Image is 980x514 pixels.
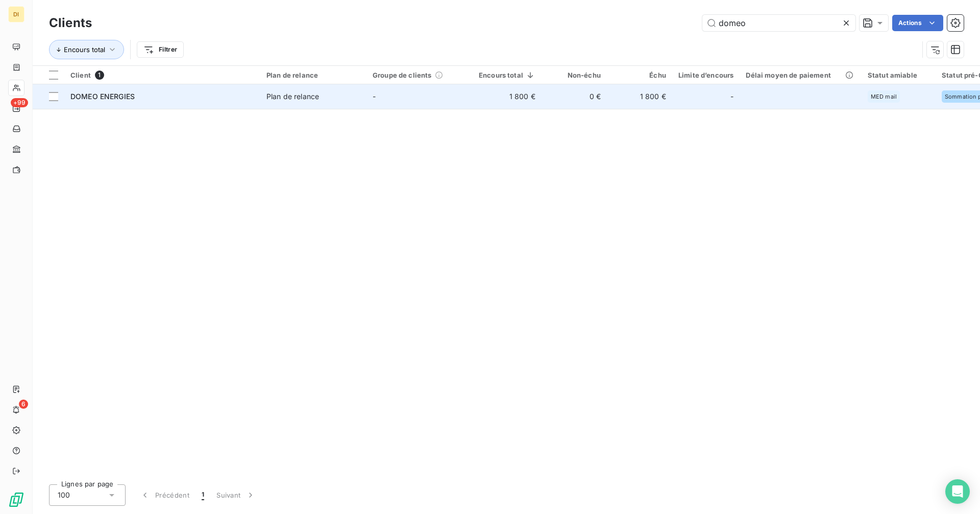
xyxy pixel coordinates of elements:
[678,71,733,79] div: Limite d’encours
[373,71,432,79] span: Groupe de clients
[70,92,135,101] span: DOMEO ENERGIES
[266,71,360,79] div: Plan de relance
[137,41,184,58] button: Filtrer
[479,71,535,79] div: Encours total
[730,91,733,102] span: -
[373,92,376,101] span: -
[607,84,672,109] td: 1 800 €
[8,492,24,508] img: Logo LeanPay
[134,484,195,506] button: Précédent
[266,91,319,102] div: Plan de relance
[868,71,929,79] div: Statut amiable
[473,84,542,109] td: 1 800 €
[210,484,262,506] button: Suivant
[95,71,104,80] span: 1
[702,15,855,31] input: Rechercher
[542,84,607,109] td: 0 €
[945,479,970,504] div: Open Intercom Messenger
[49,14,92,32] h3: Clients
[613,71,666,79] div: Échu
[8,6,24,22] div: DI
[548,71,601,79] div: Non-échu
[202,490,204,500] span: 1
[11,98,28,107] span: +99
[19,400,28,409] span: 6
[58,490,70,500] span: 100
[871,94,897,100] span: MED mail
[195,484,210,506] button: 1
[64,45,105,54] span: Encours total
[746,71,855,79] div: Délai moyen de paiement
[49,40,124,59] button: Encours total
[70,71,91,79] span: Client
[892,15,943,31] button: Actions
